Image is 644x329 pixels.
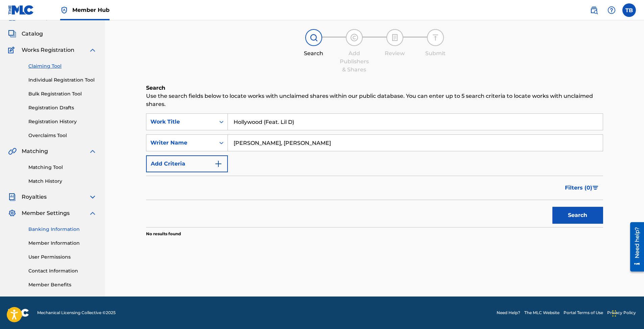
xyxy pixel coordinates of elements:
[625,219,644,274] iframe: Resource Center
[37,310,116,316] span: Mechanical Licensing Collective © 2025
[297,49,331,58] div: Search
[431,34,439,42] img: step indicator icon for Submit
[89,209,97,217] img: expand
[28,76,97,84] a: Individual Registration Tool
[28,226,97,233] a: Banking Information
[622,3,636,17] div: User Menu
[150,139,211,147] div: Writer Name
[22,209,70,217] span: Member Settings
[146,92,603,108] p: Use the search fields below to locate works with unclaimed shares within our public database. You...
[28,90,97,97] a: Bulk Registration Tool
[587,3,601,17] a: Public Search
[593,186,598,190] img: filter
[89,147,97,155] img: expand
[524,310,559,316] a: The MLC Website
[605,3,618,17] div: Help
[497,310,520,316] a: Need Help?
[146,155,228,172] button: Add Criteria
[561,179,603,196] button: Filters (0)
[214,160,222,168] img: 9d2ae6d4665cec9f34b9.svg
[8,30,43,38] a: CatalogCatalog
[28,267,97,275] a: Contact Information
[8,193,16,201] img: Royalties
[146,113,603,227] form: Search Form
[60,6,68,14] img: Top Rightsholder
[72,6,110,14] span: Member Hub
[28,254,97,261] a: User Permissions
[8,46,17,54] img: Works Registration
[565,184,592,192] span: Filters ( 0 )
[28,240,97,247] a: Member Information
[22,147,48,155] span: Matching
[22,193,47,201] span: Royalties
[552,207,603,224] button: Search
[8,5,34,15] img: MLC Logo
[146,84,603,92] h6: Search
[28,178,97,185] a: Match History
[8,309,29,317] img: logo
[22,46,74,54] span: Works Registration
[22,30,43,38] span: Catalog
[8,30,16,38] img: Catalog
[310,34,318,42] img: step indicator icon for Search
[89,193,97,201] img: expand
[8,209,16,217] img: Member Settings
[150,118,211,126] div: Work Title
[8,147,17,155] img: Matching
[350,34,358,42] img: step indicator icon for Add Publishers & Shares
[337,49,371,74] div: Add Publishers & Shares
[564,310,603,316] a: Portal Terms of Use
[391,34,399,42] img: step indicator icon for Review
[28,104,97,111] a: Registration Drafts
[612,303,616,324] div: Drag
[146,231,181,237] p: No results found
[607,6,616,14] img: help
[610,297,644,329] iframe: Chat Widget
[607,310,636,316] a: Privacy Policy
[378,49,412,58] div: Review
[8,14,49,22] a: SummarySummary
[89,46,97,54] img: expand
[28,118,97,125] a: Registration History
[28,132,97,139] a: Overclaims Tool
[28,281,97,288] a: Member Benefits
[419,49,452,58] div: Submit
[28,164,97,171] a: Matching Tool
[28,63,97,70] a: Claiming Tool
[590,6,598,14] img: search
